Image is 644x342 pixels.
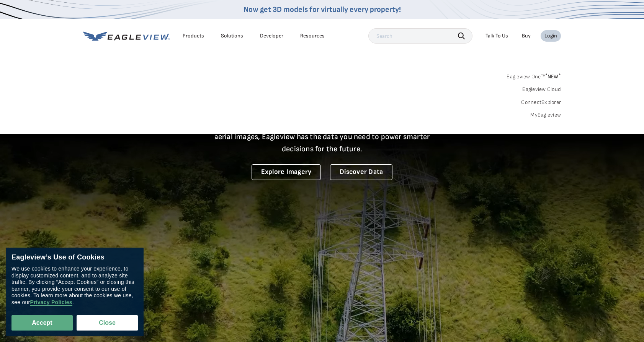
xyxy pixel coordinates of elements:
button: Close [77,315,138,331]
a: Explore Imagery [252,164,321,180]
a: Now get 3D models for virtually every property! [244,5,401,14]
input: Search [368,28,472,44]
a: Eagleview Cloud [522,86,561,93]
a: Privacy Policies [30,299,72,306]
div: Solutions [221,32,243,39]
span: NEW [545,73,561,80]
div: Products [183,32,204,39]
button: Accept [11,315,73,331]
a: Developer [260,32,283,39]
div: Resources [300,32,325,39]
div: Eagleview’s Use of Cookies [11,253,138,262]
div: Talk To Us [485,32,508,39]
a: Eagleview One™*NEW* [507,71,561,80]
a: Buy [522,32,531,39]
a: ConnectExplorer [521,99,561,106]
div: Login [544,32,557,39]
p: A new era starts here. Built on more than 3.5 billion high-resolution aerial images, Eagleview ha... [205,118,439,155]
a: MyEagleview [530,112,561,118]
a: Discover Data [330,164,392,180]
div: We use cookies to enhance your experience, to display customized content, and to analyze site tra... [11,266,138,306]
